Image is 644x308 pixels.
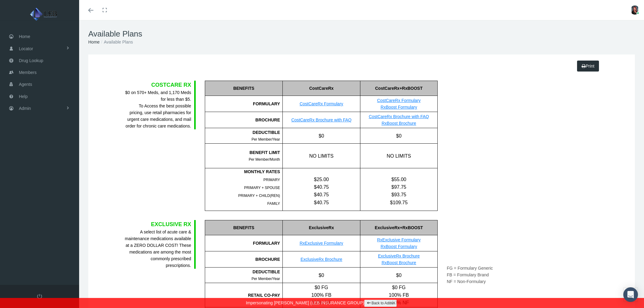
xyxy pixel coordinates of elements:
div: COSTCARE RX [124,81,191,89]
div: $93.75 [360,191,437,198]
div: BENEFITS [205,81,282,96]
a: Home [88,40,100,44]
div: $40.75 [283,183,360,191]
div: $25.00 [283,176,360,183]
span: Per Member/Month [249,157,280,162]
div: CostCareRx+RxBOOST [360,81,437,96]
div: BENEFITS [205,220,282,235]
img: S_Profile_Picture_1240.jpg [630,5,639,15]
span: Members [19,67,37,78]
div: $40.75 [283,199,360,206]
div: $97.75 [360,183,437,191]
div: FORMULARY [205,96,282,112]
a: CostCareRx Formulary [377,98,421,103]
div: NO LIMITS [282,144,360,168]
img: LEB INSURANCE GROUP [8,7,81,22]
div: ExclusiveRx [282,220,360,235]
div: NO LIMITS [360,144,437,168]
div: $109.75 [360,199,437,206]
span: Per Member/Year [251,277,280,281]
div: MONTHLY RATES [205,168,280,175]
div: FORMULARY [205,235,282,251]
a: RxExclusive Formulary [299,241,343,246]
a: Print [577,61,599,72]
div: $55.00 [360,176,437,183]
span: Per Member/Year [251,137,280,142]
div: Open Intercom Messenger [623,287,638,302]
a: CostCareRx Brochure with FAQ [369,114,429,119]
div: $0 on 570+ Meds, and 1,170 Meds for less than $5. To Access the best possible pricing, use retail... [124,89,191,129]
span: PRIMARY + SPOUSE [244,186,280,190]
div: $0 FG [360,284,437,291]
div: $0 [282,268,360,283]
a: RxExclusive Formulary [377,237,421,242]
span: FB = Formulary Brand [447,272,489,277]
div: $40.75 [283,191,360,198]
div: RETAIL CO-PAY [205,292,280,299]
span: PRIMARY [264,178,280,182]
a: RxBoost Brochure [382,121,416,126]
span: Locator [19,43,33,54]
div: ExclusiveRx+RxBOOST [360,220,437,235]
div: CostCareRx [282,81,360,96]
span: Home [19,31,30,42]
a: Back to Admin [364,300,397,307]
div: Impersonating [PERSON_NAME] (LEB INSURANCE GROUP) [5,298,639,308]
div: A select list of acute care & maintenance medications available at a ZERO DOLLAR COST! These medi... [124,229,191,269]
div: 100% FB [283,291,360,299]
span: Drug Lookup [19,55,43,66]
a: RxBoost Brochure [382,260,416,265]
div: BROCHURE [205,112,282,128]
div: $0 [282,128,360,143]
span: FG = Formulary Generic [447,266,493,271]
span: Admin [19,103,31,114]
span: Agents [19,79,32,90]
div: DEDUCTIBLE [205,268,280,275]
div: DEDUCTIBLE [205,129,280,136]
h1: Available Plans [88,29,635,39]
div: EXCLUSIVE RX [124,220,191,229]
a: RxBoost Formulary [381,105,417,110]
a: RxBoost Formulary [381,244,417,249]
span: NF = Non-Formulary [447,279,486,284]
li: Available Plans [100,39,133,45]
a: ExclusiveRx Brochure [301,257,342,262]
a: CostCareRx Brochure with FAQ [291,117,352,122]
div: $0 FG [283,284,360,291]
div: BENEFIT LIMIT [205,149,280,156]
span: PRIMARY + CHILD(REN) [238,194,280,198]
a: ExclusiveRx Brochure [378,254,420,258]
div: $0 [360,128,437,143]
span: Help [19,91,28,102]
div: 100% FB [360,291,437,299]
div: BROCHURE [205,251,282,268]
div: $0 [360,268,437,283]
span: FAMILY [267,201,280,206]
a: CostCareRx Formulary [299,101,343,106]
